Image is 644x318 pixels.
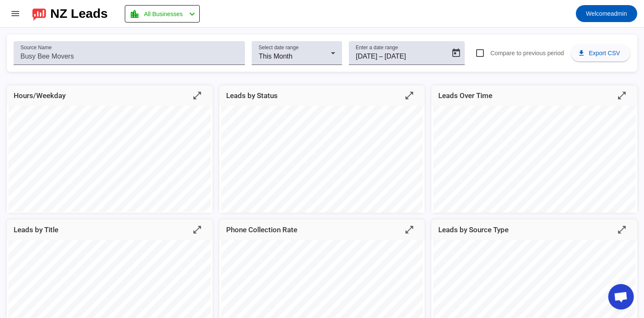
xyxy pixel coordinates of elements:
[226,224,297,236] mat-card-title: Phone Collection Rate
[259,45,299,51] mat-label: Select date range
[586,8,627,20] span: admin
[448,45,465,62] button: Open calendar
[356,45,398,51] mat-label: Enter a date range
[10,8,20,19] mat-icon: menu
[14,224,58,236] mat-card-title: Leads by Title
[14,90,66,101] mat-card-title: Hours/Weekday
[617,225,627,235] mat-icon: open_in_full
[144,8,183,20] span: All Businesses
[192,225,202,235] mat-icon: open_in_full
[226,90,278,101] mat-card-title: Leads by Status
[125,5,200,23] button: All Businesses
[259,53,292,60] span: This Month
[50,8,108,20] div: NZ Leads
[438,224,509,236] mat-card-title: Leads by Source Type
[385,51,428,62] input: End date
[129,9,140,19] mat-icon: location_city
[20,51,238,62] input: Busy Bee Movers
[578,49,585,57] mat-icon: download
[187,9,197,19] mat-icon: chevron_left
[404,225,414,235] mat-icon: open_in_full
[404,90,414,101] mat-icon: open_in_full
[379,51,383,62] span: –
[192,90,202,101] mat-icon: open_in_full
[586,10,611,17] span: Welcome
[576,5,637,22] button: Welcomeadmin
[32,6,46,21] img: logo
[617,90,627,101] mat-icon: open_in_full
[589,50,620,56] span: Export CSV
[356,51,377,62] input: Start date
[490,50,564,56] span: Compare to previous period
[571,45,630,62] button: Export CSV
[20,45,52,51] mat-label: Source Name
[438,90,492,101] mat-card-title: Leads Over Time
[608,284,634,310] a: Open chat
